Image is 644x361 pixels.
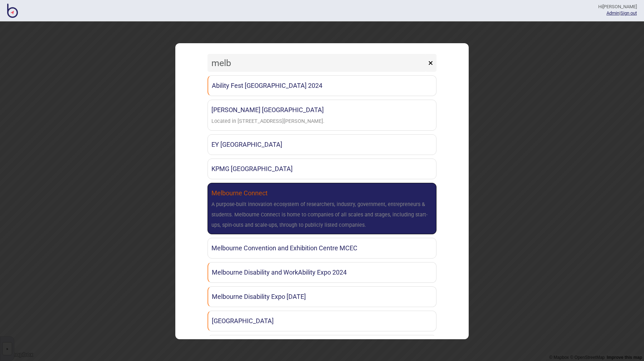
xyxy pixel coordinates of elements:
[606,10,619,16] a: Admin
[208,238,436,259] a: Melbourne Convention and Exhibition Centre MCEC
[606,10,620,16] span: |
[211,116,325,127] div: Located in 333 Collins Tower, Level 18.
[208,335,436,356] a: Melbourne Sports and [GEOGRAPHIC_DATA]
[208,100,436,131] a: [PERSON_NAME] [GEOGRAPHIC_DATA]Located in [STREET_ADDRESS][PERSON_NAME].
[211,200,433,230] div: A purpose-built innovation ecosystem of researchers, industry, government, entrepreneurs & studen...
[7,4,18,18] img: BindiMaps CMS
[208,311,436,331] a: [GEOGRAPHIC_DATA]
[208,183,436,234] a: Melbourne ConnectA purpose-built innovation ecosystem of researchers, industry, government, entre...
[208,134,436,155] a: EY [GEOGRAPHIC_DATA]
[598,4,637,10] div: Hi [PERSON_NAME]
[208,286,436,307] a: Melbourne Disability Expo [DATE]
[425,54,436,72] button: ×
[208,262,436,283] a: Melbourne Disability and WorkAbility Expo 2024
[208,54,426,72] input: Search locations by tag + name
[208,159,436,179] a: KPMG [GEOGRAPHIC_DATA]
[208,75,436,96] a: Ability Fest [GEOGRAPHIC_DATA] 2024
[620,10,637,16] button: Sign out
